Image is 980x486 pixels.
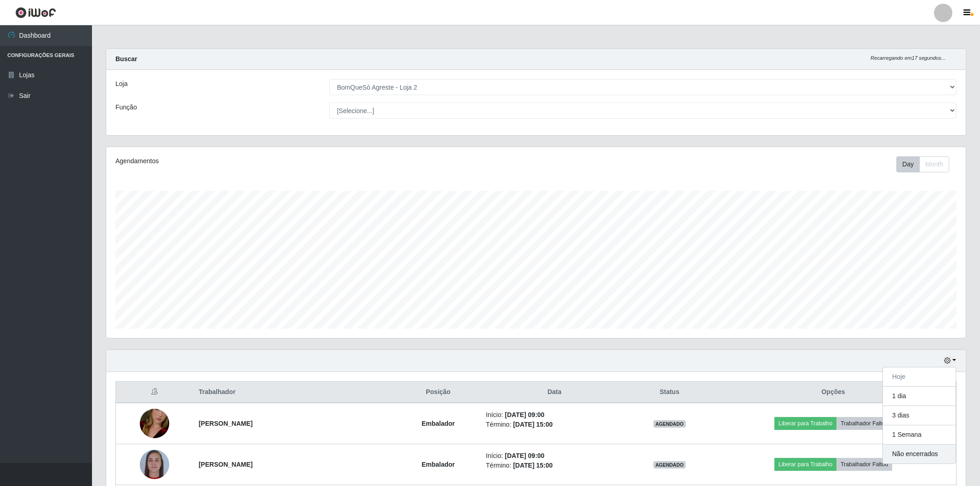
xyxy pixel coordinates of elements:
[896,156,957,172] div: Toolbar with button groups
[653,461,686,469] span: AGENDADO
[193,382,396,403] th: Trabalhador
[837,458,892,471] button: Trabalhador Faltou
[481,382,629,403] th: Data
[505,452,544,459] time: [DATE] 09:00
[629,382,711,403] th: Status
[774,458,837,471] button: Liberar para Trabalho
[115,79,127,89] label: Loja
[883,406,956,425] button: 3 dias
[486,461,623,470] li: Término:
[837,417,892,430] button: Trabalhador Faltou
[486,420,623,429] li: Término:
[486,451,623,461] li: Início:
[422,461,455,468] strong: Embalador
[513,462,553,469] time: [DATE] 15:00
[505,411,544,418] time: [DATE] 09:00
[513,421,553,428] time: [DATE] 15:00
[422,420,455,427] strong: Embalador
[396,382,480,403] th: Posição
[883,367,956,387] button: Hoje
[883,387,956,406] button: 1 dia
[115,103,137,112] label: Função
[199,461,252,468] strong: [PERSON_NAME]
[711,382,956,403] th: Opções
[774,417,837,430] button: Liberar para Trabalho
[653,420,686,428] span: AGENDADO
[896,156,920,172] button: Day
[140,450,169,479] img: 1705009290987.jpeg
[115,55,137,63] strong: Buscar
[896,156,949,172] div: First group
[15,7,56,18] img: CoreUI Logo
[883,445,956,463] button: Não encerrados
[919,156,949,172] button: Month
[115,156,458,166] div: Agendamentos
[140,397,169,450] img: 1699061464365.jpeg
[871,55,946,61] i: Recarregando em 17 segundos...
[883,425,956,445] button: 1 Semana
[486,410,623,420] li: Início:
[199,420,252,427] strong: [PERSON_NAME]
